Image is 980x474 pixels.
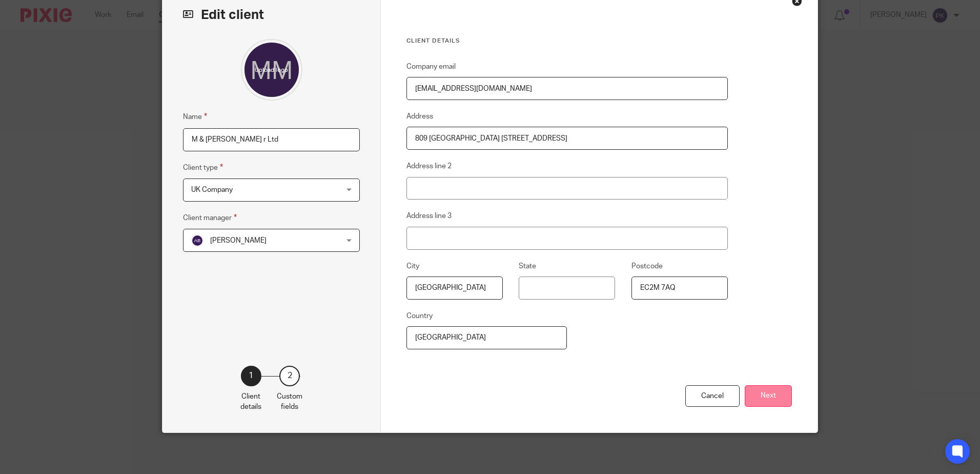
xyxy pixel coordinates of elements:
label: Name [183,111,207,123]
label: Client manager [183,212,237,224]
label: Company email [406,62,456,72]
label: Client type [183,162,223,173]
p: Client details [240,391,261,412]
label: Postcode [631,261,663,271]
h2: Edit client [183,6,360,24]
label: City [406,261,419,271]
div: 2 [279,366,300,386]
p: Custom fields [277,391,302,412]
div: 1 [241,366,261,386]
label: Address line 3 [406,211,452,221]
label: State [519,261,536,271]
span: [PERSON_NAME] [210,237,267,244]
label: Address line 2 [406,161,452,171]
span: UK Company [191,186,233,193]
h3: Client details [406,37,728,45]
div: Cancel [685,385,740,407]
label: Country [406,311,433,321]
button: Next [745,385,792,407]
label: Address [406,111,433,122]
img: svg%3E [191,234,203,247]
